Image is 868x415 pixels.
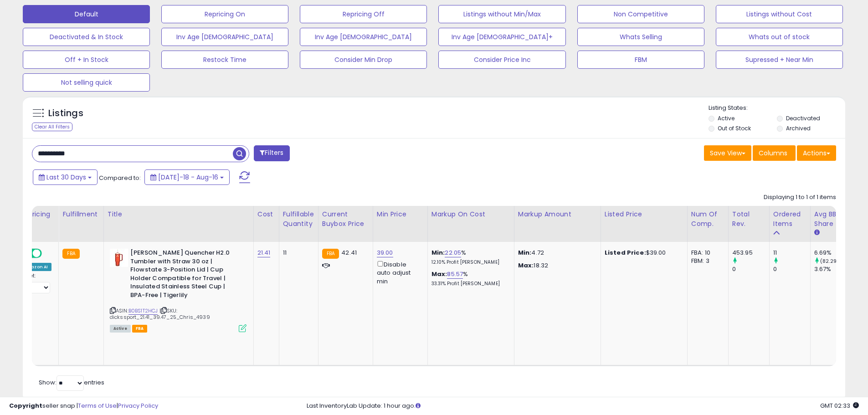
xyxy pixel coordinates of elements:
[110,307,210,321] span: | SKU: dickssport_21.41_39.47_25_Chris_4939
[773,249,810,257] div: 11
[341,248,357,257] span: 42.41
[39,378,104,387] span: Show: entries
[786,114,820,122] label: Deactivated
[161,28,288,46] button: Inv Age [DEMOGRAPHIC_DATA]
[48,107,83,120] h5: Listings
[518,249,594,257] p: 4.72
[20,273,51,293] div: Preset:
[431,210,510,219] div: Markup on Cost
[605,249,680,257] div: $39.00
[132,325,148,333] span: FBA
[438,5,565,23] button: Listings without Min/Max
[322,249,339,259] small: FBA
[577,28,704,46] button: Whats Selling
[23,5,150,23] button: Default
[753,145,796,161] button: Columns
[23,28,150,46] button: Deactivated & In Stock
[99,174,141,182] span: Compared to:
[716,51,843,69] button: Supressed + Near Min
[431,270,507,287] div: %
[773,265,810,273] div: 0
[518,248,532,257] strong: Min:
[110,249,247,331] div: ASIN:
[23,73,150,92] button: Not selling quick
[32,123,72,131] div: Clear All Filters
[814,249,851,257] div: 6.69%
[577,51,704,69] button: FBM
[718,114,734,122] label: Active
[518,210,597,219] div: Markup Amount
[518,261,534,270] strong: Max:
[605,210,683,219] div: Listed Price
[605,248,646,257] b: Listed Price:
[691,210,724,229] div: Num of Comp.
[732,265,769,273] div: 0
[759,149,787,158] span: Columns
[62,210,99,219] div: Fulfillment
[820,257,843,265] small: (82.29%)
[257,248,271,257] a: 21.41
[20,210,55,219] div: Repricing
[691,257,721,265] div: FBM: 3
[20,263,51,271] div: Amazon AI
[797,145,836,161] button: Actions
[431,248,445,257] b: Min:
[427,206,514,242] th: The percentage added to the cost of goods (COGS) that forms the calculator for Min & Max prices.
[716,5,843,23] button: Listings without Cost
[431,249,507,266] div: %
[431,281,507,287] p: 33.31% Profit [PERSON_NAME]
[9,401,42,410] strong: Copyright
[41,250,55,257] span: OFF
[257,210,275,219] div: Cost
[161,51,288,69] button: Restock Time
[283,249,311,257] div: 11
[577,5,704,23] button: Non Competitive
[445,248,461,257] a: 22.05
[764,193,836,202] div: Displaying 1 to 1 of 1 items
[283,210,314,229] div: Fulfillable Quantity
[23,51,150,69] button: Off + In Stock
[820,401,859,410] span: 2025-09-16 02:33 GMT
[254,145,289,161] button: Filters
[716,28,843,46] button: Whats out of stock
[300,51,427,69] button: Consider Min Drop
[518,261,594,270] p: 18.32
[300,28,427,46] button: Inv Age [DEMOGRAPHIC_DATA]
[108,210,250,219] div: Title
[62,249,79,259] small: FBA
[307,402,859,410] div: Last InventoryLab Update: 1 hour ago.
[78,401,117,410] a: Terms of Use
[9,402,158,410] div: seller snap | |
[732,249,769,257] div: 453.95
[161,5,288,23] button: Repricing On
[718,124,751,132] label: Out of Stock
[732,210,765,229] div: Total Rev.
[118,401,158,410] a: Privacy Policy
[144,169,230,185] button: [DATE]-18 - Aug-16
[33,169,98,185] button: Last 30 Days
[46,173,86,182] span: Last 30 Days
[377,248,393,257] a: 39.00
[709,104,845,113] p: Listing States:
[814,265,851,273] div: 3.67%
[773,210,806,229] div: Ordered Items
[110,249,128,267] img: 31c5zMKX-vL._SL40_.jpg
[447,270,463,279] a: 85.57
[377,259,421,286] div: Disable auto adjust min
[431,270,447,278] b: Max:
[704,145,751,161] button: Save View
[130,249,241,302] b: [PERSON_NAME] Quencher H2.0 Tumbler with Straw 30 oz | Flowstate 3-Position Lid | Cup Holder Comp...
[814,229,820,237] small: Avg BB Share.
[438,28,565,46] button: Inv Age [DEMOGRAPHIC_DATA]+
[110,325,131,333] span: All listings currently available for purchase on Amazon
[300,5,427,23] button: Repricing Off
[814,210,847,229] div: Avg BB Share
[691,249,721,257] div: FBA: 10
[431,259,507,266] p: 12.10% Profit [PERSON_NAME]
[377,210,424,219] div: Min Price
[786,124,811,132] label: Archived
[322,210,369,229] div: Current Buybox Price
[128,307,158,315] a: B0BS1T2HCJ
[438,51,565,69] button: Consider Price Inc
[158,173,218,182] span: [DATE]-18 - Aug-16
